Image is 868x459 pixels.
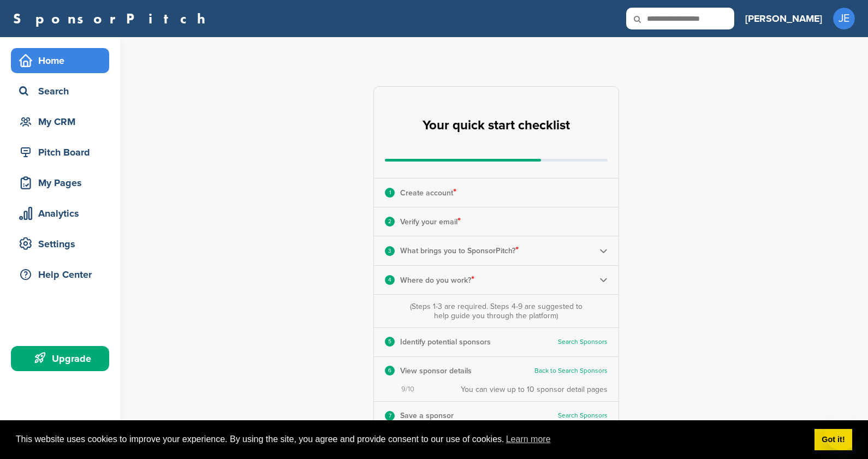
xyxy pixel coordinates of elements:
[400,186,456,200] p: Create account
[16,349,109,368] div: Upgrade
[824,415,859,450] iframe: Button to launch messaging window
[815,429,852,451] a: dismiss cookie message
[16,265,109,284] div: Help Center
[16,234,109,254] div: Settings
[534,367,608,375] a: Back to Search Sponsors
[385,246,395,256] div: 3
[558,338,608,346] a: Search Sponsors
[385,337,395,347] div: 5
[11,201,109,226] a: Analytics
[504,431,552,448] a: learn more about cookies
[11,79,109,104] a: Search
[745,7,822,31] a: [PERSON_NAME]
[400,335,491,349] p: Identify potential sponsors
[13,11,212,26] a: SponsorPitch
[400,243,519,258] p: What brings you to SponsorPitch?
[16,112,109,132] div: My CRM
[11,262,109,287] a: Help Center
[16,431,806,448] span: This website uses cookies to improve your experience. By using the site, you agree and provide co...
[11,346,109,371] a: Upgrade
[385,411,395,421] div: 7
[745,11,822,26] h3: [PERSON_NAME]
[407,302,585,320] div: (Steps 1-3 are required. Steps 4-9 are suggested to help guide you through the platform)
[385,217,395,226] div: 2
[400,364,472,378] p: View sponsor details
[400,214,461,229] p: Verify your email
[11,48,109,73] a: Home
[385,275,395,285] div: 4
[11,170,109,195] a: My Pages
[16,204,109,223] div: Analytics
[461,385,608,394] div: You can view up to 10 sponsor detail pages
[385,188,395,198] div: 1
[11,231,109,257] a: Settings
[400,409,454,422] p: Save a sponsor
[16,142,109,162] div: Pitch Board
[385,366,395,375] div: 6
[599,276,608,284] img: Checklist arrow 2
[16,81,109,101] div: Search
[599,247,608,255] img: Checklist arrow 2
[400,273,474,287] p: Where do you work?
[11,140,109,165] a: Pitch Board
[11,109,109,134] a: My CRM
[16,51,109,70] div: Home
[833,8,855,29] span: JE
[423,114,570,138] h2: Your quick start checklist
[401,385,414,394] span: 9/10
[558,412,608,420] a: Search Sponsors
[16,173,109,193] div: My Pages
